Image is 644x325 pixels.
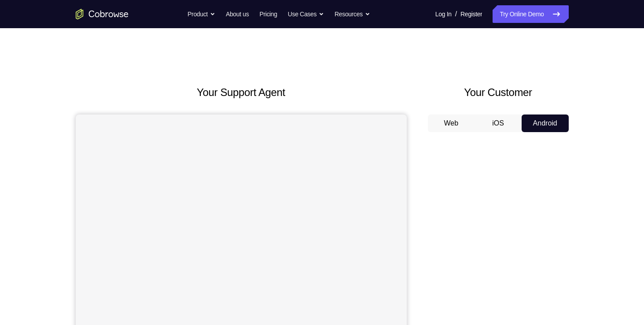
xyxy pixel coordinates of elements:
a: Go to the home page [76,9,129,19]
button: Android [522,114,569,132]
a: Pricing [259,5,277,23]
a: Register [460,5,482,23]
h2: Your Customer [428,85,569,100]
span: / [455,9,457,19]
a: Try Online Demo [493,5,568,23]
a: About us [226,5,249,23]
a: Log In [435,5,452,23]
button: iOS [475,114,522,132]
button: Web [428,114,475,132]
h2: Your Support Agent [76,85,407,100]
button: Product [188,5,215,23]
button: Use Cases [288,5,324,23]
button: Resources [335,5,370,23]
